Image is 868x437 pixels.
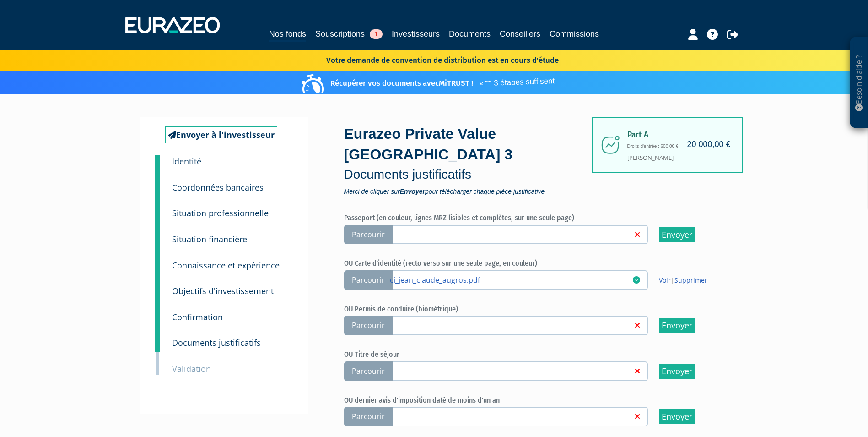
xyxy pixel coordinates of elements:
a: 1 [155,155,160,173]
a: Investisseurs [392,27,440,40]
a: 2 [155,169,160,197]
a: 6 [155,272,160,300]
input: Envoyer [659,227,695,242]
a: Conseillers [500,27,540,40]
a: 5 [155,246,160,275]
h6: OU dernier avis d'imposition daté de moins d'un an [344,396,724,404]
a: MiTRUST ! [439,78,473,88]
h6: Passeport (en couleur, lignes MRZ lisibles et complètes, sur une seule page) [344,214,724,222]
small: Validation [172,363,211,374]
a: 7 [155,298,160,327]
a: Commissions [550,27,599,40]
h6: OU Titre de séjour [344,350,724,359]
span: Parcourir [344,316,393,335]
p: Besoin d'aide ? [854,42,864,124]
span: Parcourir [344,361,393,381]
input: Envoyer [659,364,695,379]
a: 8 [155,324,160,352]
span: 1 [370,29,383,39]
span: 3 étapes suffisent [479,71,555,89]
strong: Envoyer [400,188,425,195]
a: 4 [155,220,160,249]
small: Situation financière [172,234,247,245]
small: Confirmation [172,311,223,322]
a: Nos fonds [269,27,306,42]
small: Objectifs d'investissement [172,285,274,296]
a: Souscriptions1 [315,27,383,40]
p: Récupérer vos documents avec [304,73,555,89]
span: Parcourir [344,407,393,426]
span: | [659,276,707,285]
span: Parcourir [344,270,393,290]
i: 10/09/2025 13:44 [633,276,640,284]
a: Envoyer à l'investisseur [165,126,277,144]
div: Eurazeo Private Value [GEOGRAPHIC_DATA] 3 [344,124,596,195]
input: Envoyer [659,409,695,424]
img: 1732889491-logotype_eurazeo_blanc_rvb.png [125,17,220,33]
a: Documents [449,27,491,40]
a: Voir [659,276,671,284]
p: Votre demande de convention de distribution est en cours d'étude [300,53,559,66]
p: Documents justificatifs [344,165,596,184]
h6: OU Carte d'identité (recto verso sur une seule page, en couleur) [344,259,724,268]
a: Supprimer [674,276,707,284]
h6: OU Permis de conduire (biométrique) [344,305,724,313]
small: Connaissance et expérience [172,260,280,271]
a: 3 [155,194,160,223]
small: Identité [172,156,201,167]
input: Envoyer [659,318,695,333]
span: Merci de cliquer sur pour télécharger chaque pièce justificative [344,188,596,195]
span: Parcourir [344,225,393,245]
small: Coordonnées bancaires [172,182,264,193]
small: Situation professionnelle [172,208,269,218]
small: Documents justificatifs [172,337,261,348]
a: ci_jean_claude_augros.pdf [390,275,633,284]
